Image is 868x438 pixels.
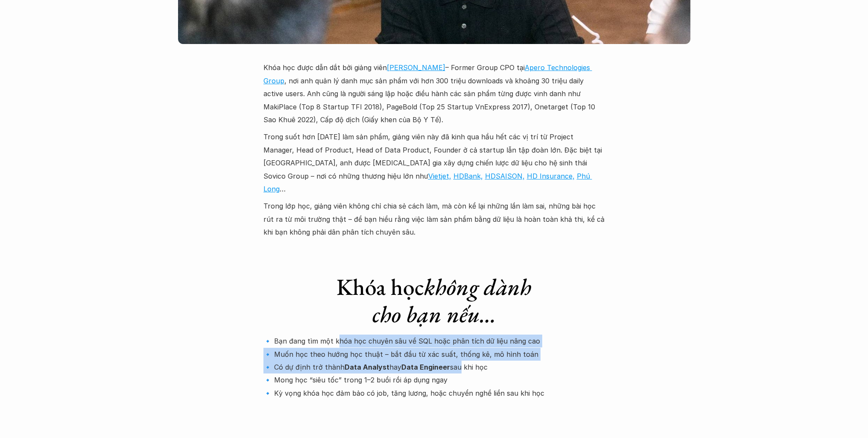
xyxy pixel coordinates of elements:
em: không dành cho bạn nếu… [372,272,537,329]
a: Vietjet, [428,172,451,180]
strong: Data Analyst [345,363,389,371]
a: [PERSON_NAME] [387,63,445,72]
p: Khóa học được dẫn dắt bởi giảng viên – Former Group CPO tại , nơi anh quản lý danh mục sản phẩm v... [263,61,605,126]
a: Apero Technologies Group [263,63,592,85]
a: HDSAISON, [485,172,525,180]
strong: Data Engineer [401,363,450,371]
p: Trong lớp học, giảng viên không chỉ chia sẻ cách làm, mà còn kể lại những lần làm sai, những bài ... [263,200,605,238]
h1: Khóa học [330,273,538,329]
p: 🔹 Bạn đang tìm một khóa học chuyên sâu về SQL hoặc phân tích dữ liệu nâng cao 🔹 Muốn học theo hướ... [263,335,605,400]
a: HD Insurance, [527,172,575,180]
a: Phú Long [263,172,592,193]
a: HDBank, [453,172,483,180]
p: Trong suốt hơn [DATE] làm sản phẩm, giảng viên này đã kinh qua hầu hết các vị trí từ Project Mana... [263,130,605,195]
